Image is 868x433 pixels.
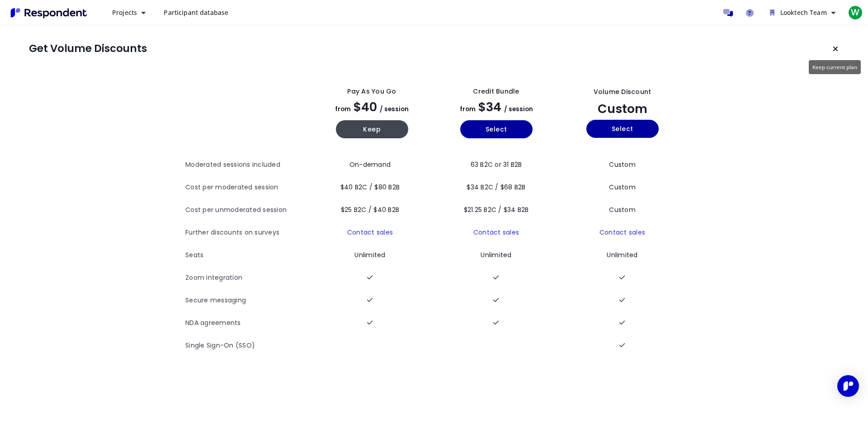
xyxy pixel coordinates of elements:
button: Select yearly custom_static plan [586,120,659,138]
span: Custom [609,205,636,214]
h1: Get Volume Discounts [29,42,147,55]
th: Moderated sessions included [185,154,310,176]
span: W [848,5,863,20]
span: $21.25 B2C / $34 B2B [464,205,529,214]
a: Contact sales [347,228,393,237]
span: $40 [354,99,377,115]
span: Looktech Team [780,8,827,17]
span: Keep current plan [812,63,857,71]
th: Cost per unmoderated session [185,199,310,221]
span: 63 B2C or 31 B2B [471,160,522,169]
span: Custom [598,100,647,117]
th: Secure messaging [185,289,310,312]
button: Projects [105,5,153,21]
th: NDA agreements [185,312,310,334]
span: $34 [478,99,501,115]
button: Keep current plan [826,40,844,58]
a: Participant database [156,5,236,21]
span: Unlimited [354,250,385,259]
button: Select yearly basic plan [460,120,533,138]
a: Contact sales [599,228,645,237]
a: Help and support [741,4,759,22]
a: Message participants [719,4,737,22]
a: Contact sales [473,228,519,237]
span: / session [504,105,533,113]
th: Seats [185,244,310,267]
span: Unlimited [607,250,637,259]
span: Custom [609,183,636,192]
span: $34 B2C / $68 B2B [467,183,525,192]
span: Unlimited [481,250,511,259]
span: Custom [609,160,636,169]
span: On-demand [349,160,391,169]
th: Zoom integration [185,267,310,289]
span: Projects [112,8,137,17]
span: $25 B2C / $40 B2B [341,205,399,214]
span: $40 B2C / $80 B2B [340,183,400,192]
th: Cost per moderated session [185,176,310,199]
span: Participant database [164,8,228,17]
div: Volume Discount [594,87,651,97]
img: Respondent [7,5,90,20]
span: / session [380,105,409,113]
div: Pay as you go [347,87,396,96]
th: Further discounts on surveys [185,221,310,244]
button: Keep current yearly payg plan [336,120,408,138]
span: from [335,105,351,113]
span: from [460,105,476,113]
button: Looktech Team [763,5,843,21]
div: Open Intercom Messenger [837,375,859,397]
button: W [846,5,864,21]
div: Credit Bundle [473,87,519,96]
th: Single Sign-On (SSO) [185,334,310,357]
